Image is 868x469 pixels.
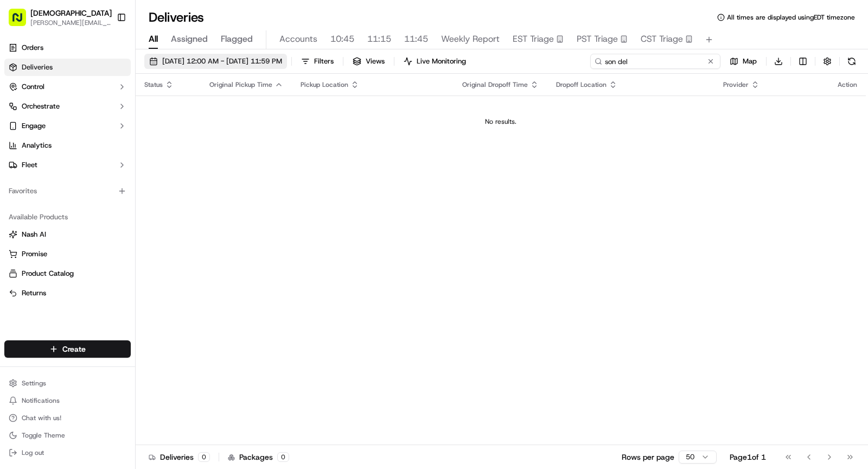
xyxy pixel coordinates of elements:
div: 💻 [92,158,100,167]
span: Product Catalog [22,269,74,278]
span: PST Triage [577,33,618,46]
a: Product Catalog [9,269,126,278]
span: 10:45 [330,33,354,46]
a: Powered byPylon [76,183,131,192]
span: Control [22,82,44,92]
button: Orchestrate [4,98,131,115]
button: Fleet [4,156,131,174]
button: Map [725,54,762,69]
div: Available Products [4,208,131,226]
span: Orchestrate [22,102,60,111]
span: Live Monitoring [417,56,466,66]
span: CST Triage [641,33,683,46]
button: Returns [4,284,131,302]
span: Chat with us! [22,414,61,422]
a: 📗Knowledge Base [7,153,87,172]
p: Rows per page [622,452,674,462]
button: [DEMOGRAPHIC_DATA] [30,8,112,18]
span: Settings [22,379,46,388]
span: Map [743,56,757,66]
button: Start new chat [184,106,197,119]
a: Orders [4,39,131,56]
span: Weekly Report [441,33,500,46]
h1: Deliveries [149,9,204,26]
button: Create [4,340,131,358]
span: [DATE] 12:00 AM - [DATE] 11:59 PM [162,56,282,66]
span: All times are displayed using EDT timezone [727,13,855,22]
span: Nash AI [22,230,46,239]
span: Dropoff Location [556,80,607,89]
button: Live Monitoring [399,54,471,69]
div: Packages [228,452,289,462]
span: Engage [22,121,46,131]
span: Create [62,344,86,354]
button: Promise [4,245,131,263]
div: 0 [198,452,210,462]
button: Product Catalog [4,265,131,282]
button: Engage [4,117,131,135]
span: API Documentation [103,157,174,168]
span: EST Triage [513,33,554,46]
button: Views [348,54,390,69]
div: Deliveries [149,452,210,462]
span: Pickup Location [301,80,348,89]
button: Toggle Theme [4,428,131,443]
span: Original Dropoff Time [462,80,528,89]
span: Log out [22,448,44,457]
span: 11:45 [404,33,428,46]
span: All [149,33,158,46]
p: Welcome 👋 [11,43,197,60]
span: Orders [22,43,43,53]
span: Pylon [108,183,131,192]
a: Returns [9,288,126,298]
a: 💻API Documentation [87,153,178,172]
button: Notifications [4,393,131,408]
div: 📗 [11,158,20,167]
span: Notifications [22,396,60,405]
button: Control [4,78,131,96]
span: Deliveries [22,62,53,72]
span: Original Pickup Time [209,80,272,89]
button: [PERSON_NAME][EMAIL_ADDRESS][DOMAIN_NAME] [30,18,112,27]
a: Promise [9,249,126,259]
span: Analytics [22,141,52,150]
a: Deliveries [4,59,131,76]
span: Fleet [22,160,37,170]
div: No results. [140,117,861,126]
span: Accounts [279,33,317,46]
div: 0 [277,452,289,462]
div: Start new chat [37,103,178,114]
a: Analytics [4,137,131,154]
img: 1736555255976-a54dd68f-1ca7-489b-9aae-adbdc363a1c4 [11,103,30,123]
button: Chat with us! [4,410,131,426]
a: Nash AI [9,230,126,239]
span: Promise [22,249,47,259]
span: Flagged [221,33,253,46]
button: Filters [296,54,339,69]
button: Settings [4,376,131,391]
button: Nash AI [4,226,131,243]
span: Filters [314,56,334,66]
button: [DEMOGRAPHIC_DATA][PERSON_NAME][EMAIL_ADDRESS][DOMAIN_NAME] [4,4,112,30]
span: Provider [723,80,749,89]
button: [DATE] 12:00 AM - [DATE] 11:59 PM [144,54,287,69]
input: Type to search [590,54,720,69]
span: Returns [22,288,46,298]
div: Favorites [4,182,131,200]
button: Refresh [844,54,859,69]
span: Views [366,56,385,66]
span: Toggle Theme [22,431,65,440]
input: Got a question? Start typing here... [28,69,195,81]
img: Nash [11,10,33,32]
span: Assigned [171,33,208,46]
div: Page 1 of 1 [730,452,766,462]
span: Status [144,80,163,89]
div: Action [838,80,857,89]
div: We're available if you need us! [37,114,137,123]
span: Knowledge Base [22,157,83,168]
button: Log out [4,445,131,460]
span: 11:15 [367,33,391,46]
